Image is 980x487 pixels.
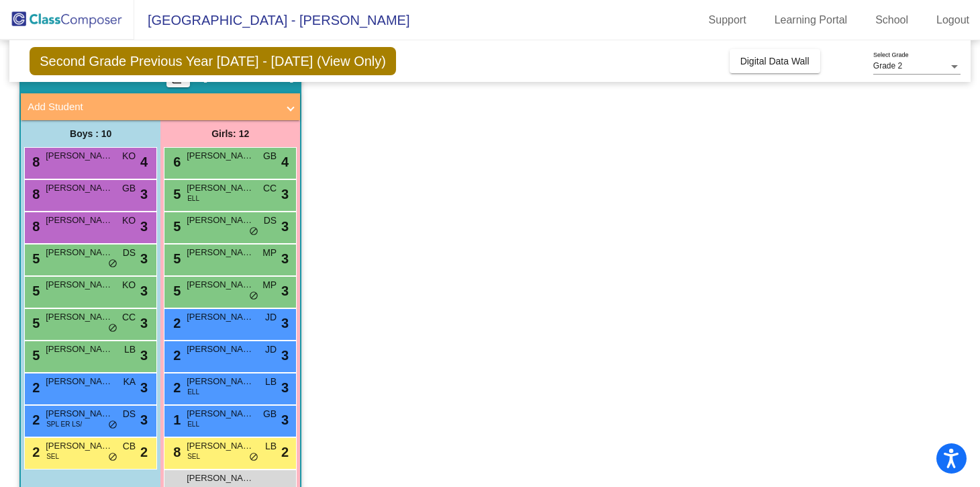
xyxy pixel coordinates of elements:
span: DS [264,214,277,228]
span: ELL [187,387,199,397]
span: [PERSON_NAME] [187,343,254,356]
span: 5 [170,283,181,298]
span: 5 [29,251,40,266]
span: 5 [170,219,181,234]
a: Learning Portal [764,9,859,31]
span: [PERSON_NAME] [46,310,113,324]
span: CC [263,181,277,195]
span: do_not_disturb_alt [249,452,258,463]
a: School [865,9,919,31]
span: JD [265,310,277,324]
span: [PERSON_NAME] [46,375,113,388]
span: [PERSON_NAME] [187,214,254,227]
span: SEL [187,451,200,461]
span: 3 [281,378,289,398]
span: KO [122,214,136,228]
span: 5 [170,187,181,202]
span: GB [263,407,277,421]
span: 5 [29,316,40,330]
span: 5 [29,348,40,363]
span: JD [265,343,277,357]
span: 2 [29,445,40,459]
span: 3 [281,249,289,269]
span: 3 [140,281,148,301]
span: [PERSON_NAME] [PERSON_NAME] [46,214,113,227]
span: [PERSON_NAME] [46,439,113,453]
span: do_not_disturb_alt [108,420,117,431]
span: SEL [46,451,59,461]
span: [PERSON_NAME] [187,472,254,485]
span: Second Grade Previous Year [DATE] - [DATE] (View Only) [30,47,396,75]
span: [PERSON_NAME] [187,407,254,420]
span: [GEOGRAPHIC_DATA] - [PERSON_NAME] [134,9,409,31]
span: 3 [140,184,148,204]
span: 3 [281,410,289,430]
span: [PERSON_NAME] [187,149,254,163]
span: [PERSON_NAME] [187,278,254,292]
span: KO [122,278,136,292]
span: 3 [281,281,289,301]
span: 6 [170,154,181,169]
span: [PERSON_NAME] [187,181,254,195]
span: 5 [29,283,40,298]
span: [PERSON_NAME] [46,343,113,356]
mat-panel-title: Add Student [28,99,277,115]
span: 2 [29,412,40,427]
span: 3 [140,249,148,269]
span: CB [123,439,136,453]
span: 8 [170,445,181,459]
span: 3 [140,216,148,236]
span: DS [123,246,136,260]
span: [PERSON_NAME] [46,246,113,259]
span: Grade 2 [873,61,902,71]
span: MP [262,246,277,260]
span: GB [263,149,277,163]
span: 8 [29,187,40,202]
span: 2 [170,348,181,363]
span: 2 [170,380,181,395]
span: 3 [281,216,289,236]
span: [PERSON_NAME] [46,181,113,195]
span: [PERSON_NAME] [187,246,254,259]
span: 8 [29,154,40,169]
span: ELL [187,419,199,429]
span: [PERSON_NAME] [46,278,113,292]
span: ELL [187,193,199,204]
span: [PERSON_NAME] [46,407,113,420]
span: DS [123,407,136,421]
button: Digital Data Wall [730,49,820,73]
span: do_not_disturb_alt [249,291,258,302]
span: 2 [170,316,181,330]
span: 4 [140,152,148,172]
span: 3 [140,313,148,333]
span: KA [124,375,136,389]
span: 5 [170,251,181,266]
span: [PERSON_NAME] [187,439,254,453]
span: CC [122,310,136,324]
span: 3 [140,410,148,430]
span: 3 [140,378,148,398]
span: 2 [29,380,40,395]
mat-expansion-panel-header: Add Student [21,93,300,120]
span: LB [124,343,136,357]
span: KO [122,149,136,163]
span: do_not_disturb_alt [249,226,258,237]
span: 2 [281,442,289,462]
span: 8 [29,219,40,234]
span: [PERSON_NAME] [187,375,254,388]
div: Girls: 12 [160,120,300,147]
span: SPL ER LS/ [46,419,82,429]
button: Print Students Details [166,67,190,87]
span: GB [122,181,136,195]
div: Boys : 10 [21,120,160,147]
span: LB [265,375,277,389]
span: MP [262,278,277,292]
span: 4 [281,152,289,172]
span: Digital Data Wall [740,56,810,67]
a: Logout [926,9,980,31]
span: 2 [140,442,148,462]
span: do_not_disturb_alt [108,323,117,334]
span: [PERSON_NAME] [187,310,254,324]
span: 3 [281,345,289,365]
span: 3 [281,184,289,204]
